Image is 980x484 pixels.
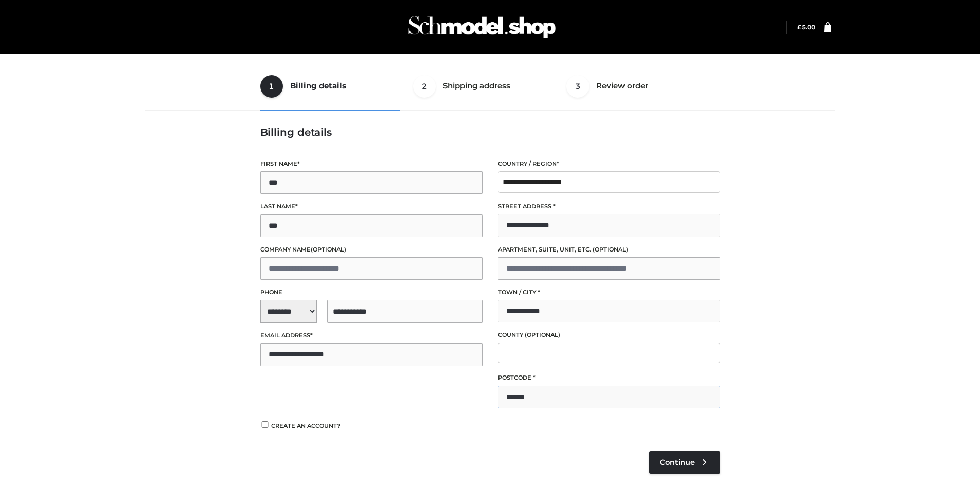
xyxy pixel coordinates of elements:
[797,23,815,31] a: £5.00
[498,202,720,211] label: Street address
[649,451,720,474] a: Continue
[797,23,815,31] bdi: 5.00
[260,421,270,428] input: Create an account?
[498,373,720,383] label: Postcode
[271,422,341,429] span: Create an account?
[260,202,483,211] label: Last name
[405,7,559,47] img: Schmodel Admin 964
[260,126,720,138] h3: Billing details
[498,288,720,297] label: Town / City
[260,245,483,255] label: Company name
[311,246,346,253] span: (optional)
[498,159,720,169] label: Country / Region
[260,331,483,340] label: Email address
[660,458,695,467] span: Continue
[260,159,483,169] label: First name
[525,331,560,338] span: (optional)
[498,245,720,255] label: Apartment, suite, unit, etc.
[593,246,628,253] span: (optional)
[797,23,801,31] span: £
[498,330,720,340] label: County
[260,288,483,297] label: Phone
